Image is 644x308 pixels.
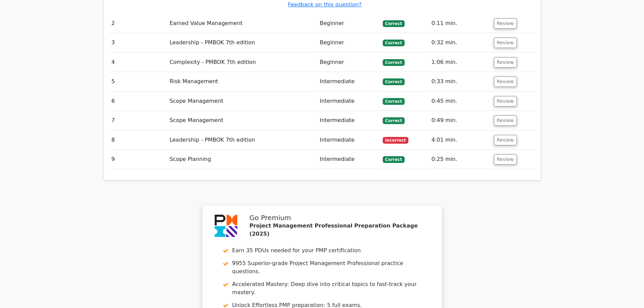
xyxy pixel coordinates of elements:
span: Incorrect [383,137,409,144]
button: Review [494,18,517,29]
td: 4 [109,53,167,72]
button: Review [494,76,517,87]
td: 0:49 min. [429,111,491,130]
td: 2 [109,14,167,33]
td: 0:33 min. [429,72,491,91]
span: Correct [383,156,405,163]
span: Correct [383,98,405,105]
button: Review [494,154,517,165]
td: Intermediate [317,131,380,150]
td: 0:11 min. [429,14,491,33]
td: 5 [109,72,167,91]
td: Risk Management [167,72,317,91]
button: Review [494,115,517,126]
td: Intermediate [317,111,380,130]
button: Review [494,96,517,106]
td: 7 [109,111,167,130]
td: 0:45 min. [429,92,491,111]
td: 4:01 min. [429,131,491,150]
span: Correct [383,40,405,46]
td: Leadership - PMBOK 7th edition [167,33,317,52]
td: 0:25 min. [429,150,491,169]
button: Review [494,135,517,145]
span: Correct [383,78,405,85]
td: Beginner [317,33,380,52]
td: 6 [109,92,167,111]
button: Review [494,38,517,48]
span: Correct [383,20,405,27]
a: Feedback on this question? [288,1,361,8]
td: Intermediate [317,72,380,91]
td: Complexity - PMBOK 7th edition [167,53,317,72]
td: Intermediate [317,150,380,169]
td: 9 [109,150,167,169]
td: Scope Planning [167,150,317,169]
span: Correct [383,59,405,66]
td: 3 [109,33,167,52]
td: Scope Management [167,111,317,130]
td: Beginner [317,14,380,33]
td: 8 [109,131,167,150]
td: Beginner [317,53,380,72]
td: 0:32 min. [429,33,491,52]
td: Intermediate [317,92,380,111]
span: Correct [383,117,405,124]
button: Review [494,57,517,68]
td: 1:06 min. [429,53,491,72]
td: Leadership - PMBOK 7th edition [167,131,317,150]
td: Earned Value Management [167,14,317,33]
td: Scope Management [167,92,317,111]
